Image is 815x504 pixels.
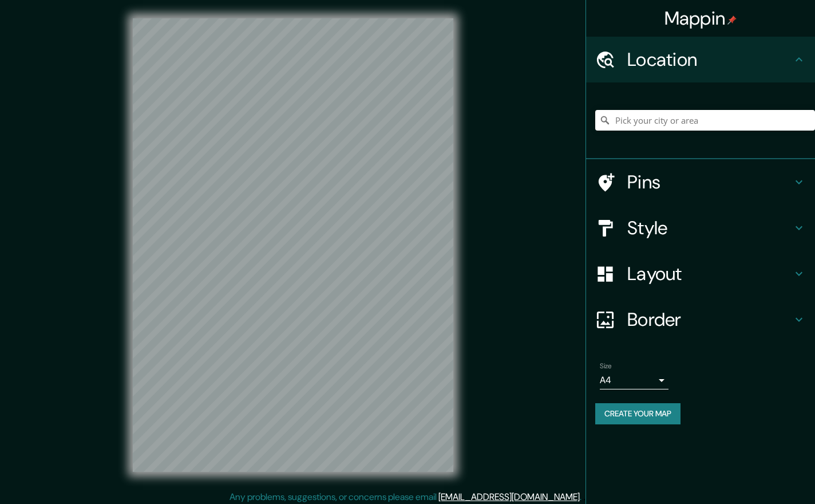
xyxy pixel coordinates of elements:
div: A4 [600,371,668,389]
div: Pins [586,159,815,205]
button: Create your map [595,403,681,424]
h4: Style [627,216,792,239]
div: . [583,490,585,504]
div: Layout [586,251,815,297]
h4: Mappin [664,7,737,30]
p: Any problems, suggestions, or concerns please email . [230,490,581,504]
h4: Location [627,48,792,71]
img: pin-icon.png [727,15,737,25]
h4: Border [627,308,792,331]
div: Style [586,205,815,251]
div: Location [586,37,815,82]
div: Border [586,297,815,342]
label: Size [600,361,612,371]
h4: Layout [627,262,792,285]
canvas: Map [133,18,453,472]
h4: Pins [627,171,792,194]
input: Pick your city or area [595,110,815,131]
div: . [581,490,583,504]
a: [EMAIL_ADDRESS][DOMAIN_NAME] [438,491,580,503]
